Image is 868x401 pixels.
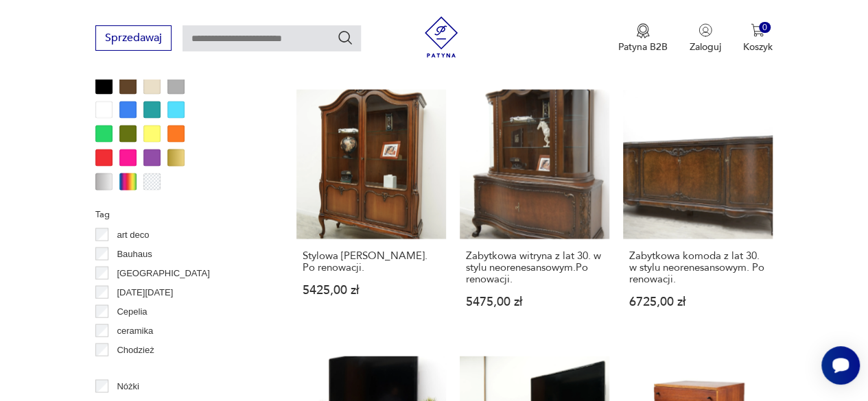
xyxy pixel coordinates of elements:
button: 0Koszyk [743,23,773,53]
p: Patyna B2B [618,40,668,53]
iframe: Smartsupp widget button [821,346,860,385]
div: 0 [759,22,771,34]
p: [DATE][DATE] [117,285,173,300]
p: Koszyk [743,40,773,53]
a: Ikona medaluPatyna B2B [618,23,668,53]
button: Zaloguj [690,23,721,53]
img: Ikonka użytkownika [699,23,712,37]
img: Patyna - sklep z meblami i dekoracjami vintage [421,16,462,58]
button: Szukaj [337,29,353,46]
p: Zaloguj [690,40,721,53]
p: [GEOGRAPHIC_DATA] [117,266,209,281]
h3: Zabytkowa komoda z lat 30. w stylu neorenesansowym. Po renowacji. [629,250,766,285]
p: 5475,00 zł [466,296,603,308]
p: Cepelia [117,304,147,319]
p: 5425,00 zł [303,284,440,296]
button: Patyna B2B [618,23,668,53]
a: Stylowa witryna ludwik. Po renowacji.Stylowa [PERSON_NAME]. Po renowacji.5425,00 zł [296,90,446,335]
button: Sprzedawaj [95,25,172,51]
p: ceramika [117,324,153,339]
p: 6725,00 zł [629,296,766,308]
p: Chodzież [117,343,154,358]
img: Ikona medalu [636,23,650,38]
p: Tag [95,207,263,222]
h3: Zabytkowa witryna z lat 30. w stylu neorenesansowym.Po renowacji. [466,250,603,285]
p: Nóżki [117,379,139,394]
h3: Stylowa [PERSON_NAME]. Po renowacji. [303,250,440,274]
p: Bauhaus [117,247,152,262]
a: Sprzedawaj [95,34,172,44]
img: Ikona koszyka [751,23,764,37]
p: art deco [117,228,149,243]
a: Zabytkowa witryna z lat 30. w stylu neorenesansowym.Po renowacji.Zabytkowa witryna z lat 30. w st... [460,90,609,335]
p: Ćmielów [117,362,151,377]
a: Zabytkowa komoda z lat 30. w stylu neorenesansowym. Po renowacji.Zabytkowa komoda z lat 30. w sty... [623,90,773,335]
